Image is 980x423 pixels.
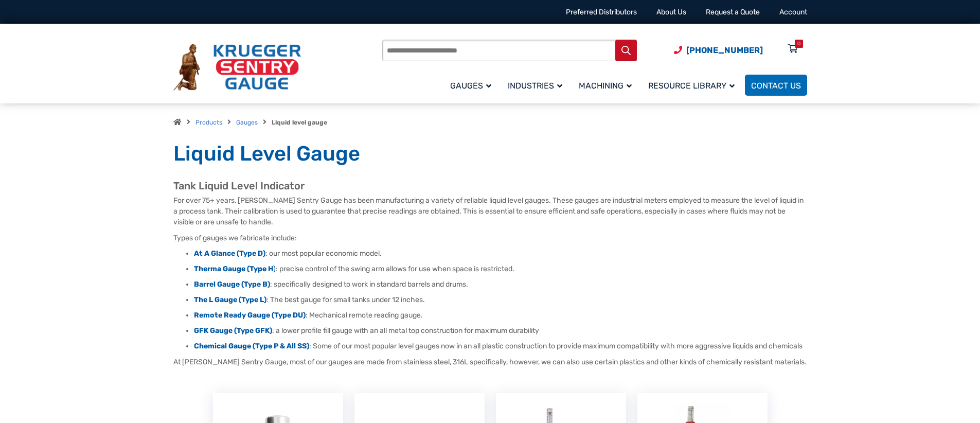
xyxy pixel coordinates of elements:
a: GFK Gauge (Type GFK) [194,326,272,335]
a: Account [779,8,807,16]
a: Products [195,119,222,126]
a: Contact Us [745,75,807,96]
a: The L Gauge (Type L) [194,295,266,304]
span: Machining [579,81,632,91]
a: Industries [502,73,573,97]
li: : precise control of the swing arm allows for use when space is restricted. [194,264,807,274]
p: Types of gauges we fabricate include: [173,233,807,243]
a: Request a Quote [706,8,760,16]
a: Remote Ready Gauge (Type DU) [194,311,306,320]
a: About Us [656,8,686,16]
li: : Mechanical remote reading gauge. [194,310,807,321]
a: Gauges [444,73,502,97]
a: Machining [573,73,642,97]
span: Gauges [450,81,491,91]
div: 0 [797,40,800,48]
li: : The best gauge for small tanks under 12 inches. [194,295,807,305]
a: Barrel Gauge (Type B) [194,280,270,289]
li: : a lower profile fill gauge with an all metal top construction for maximum durability [194,326,807,336]
span: Resource Library [648,81,735,91]
h1: Liquid Level Gauge [173,141,807,167]
a: Therma Gauge (Type H) [194,265,276,273]
p: At [PERSON_NAME] Sentry Gauge, most of our gauges are made from stainless steel, 316L specificall... [173,357,807,367]
a: Phone Number (920) 434-8860 [674,44,763,57]
p: For over 75+ years, [PERSON_NAME] Sentry Gauge has been manufacturing a variety of reliable liqui... [173,195,807,227]
a: At A Glance (Type D) [194,249,265,258]
li: : our most popular economic model. [194,249,807,259]
a: Resource Library [642,73,745,97]
strong: Liquid level gauge [272,119,327,126]
img: Krueger Sentry Gauge [173,44,301,91]
span: Industries [508,81,562,91]
a: Chemical Gauge (Type P & All SS) [194,342,309,350]
h2: Tank Liquid Level Indicator [173,180,807,192]
strong: Therma Gauge (Type H [194,265,273,273]
li: : specifically designed to work in standard barrels and drums. [194,279,807,290]
li: : Some of our most popular level gauges now in an all plastic construction to provide maximum com... [194,341,807,351]
span: [PHONE_NUMBER] [686,45,763,55]
span: Contact Us [751,81,801,91]
a: Gauges [236,119,258,126]
a: Preferred Distributors [566,8,637,16]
